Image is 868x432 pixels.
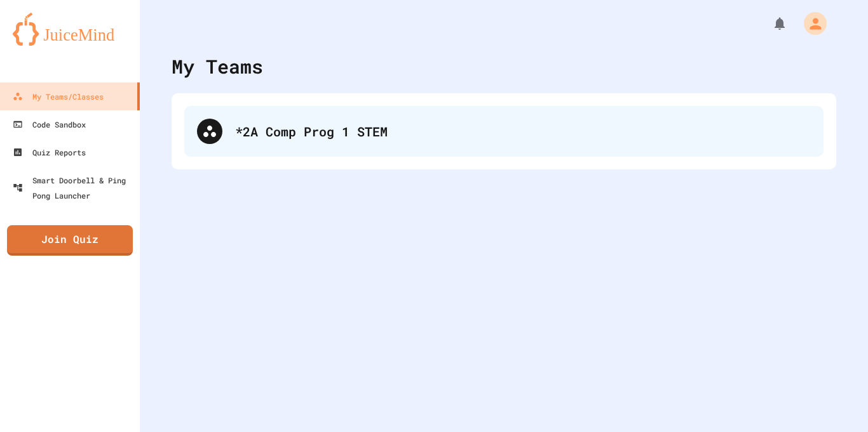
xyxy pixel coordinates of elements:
div: *2A Comp Prog 1 STEM [184,106,824,157]
div: My Account [790,9,830,38]
img: logo-orange.svg [13,13,127,46]
div: Smart Doorbell & Ping Pong Launcher [13,173,135,203]
div: Code Sandbox [13,117,86,132]
div: My Notifications [749,13,790,34]
a: Join Quiz [7,225,133,256]
div: My Teams/Classes [13,89,104,104]
div: Quiz Reports [13,145,86,160]
div: *2A Comp Prog 1 STEM [235,122,811,141]
div: My Teams [172,52,263,81]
